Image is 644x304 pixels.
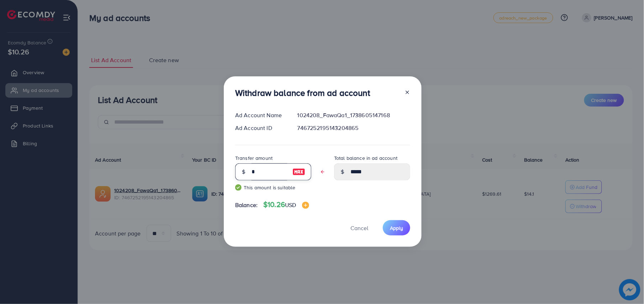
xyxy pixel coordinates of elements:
[235,184,242,191] img: guide
[235,201,258,209] span: Balance:
[235,184,311,191] small: This amount is suitable
[292,111,416,119] div: 1024208_FawaQa1_1738605147168
[302,202,309,209] img: image
[383,220,410,235] button: Apply
[350,224,368,232] span: Cancel
[334,154,397,162] label: Total balance in ad account
[390,224,403,232] span: Apply
[229,111,292,119] div: Ad Account Name
[263,200,309,209] h4: $10.26
[292,124,416,132] div: 7467252195143204865
[235,88,370,98] h3: Withdraw balance from ad account
[229,124,292,132] div: Ad Account ID
[235,154,273,162] label: Transfer amount
[292,168,305,176] img: image
[342,220,377,235] button: Cancel
[285,201,296,209] span: USD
